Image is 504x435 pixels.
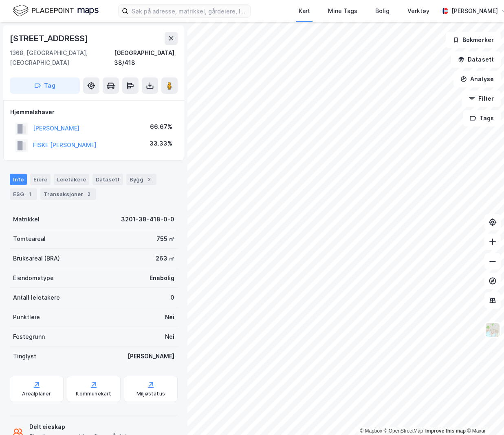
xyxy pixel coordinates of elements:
[328,6,357,16] div: Mine Tags
[92,174,123,185] div: Datasett
[10,77,80,94] button: Tag
[40,188,96,200] div: Transaksjoner
[10,48,114,68] div: 1368, [GEOGRAPHIC_DATA], [GEOGRAPHIC_DATA]
[121,214,174,224] div: 3201-38-418-0-0
[29,422,136,432] div: Delt eieskap
[462,91,501,107] button: Filter
[126,174,156,185] div: Bygg
[453,71,501,87] button: Analyse
[425,428,466,434] a: Improve this map
[463,396,504,435] iframe: Chat Widget
[13,214,40,224] div: Matrikkel
[463,110,501,126] button: Tags
[13,332,45,342] div: Festegrunn
[13,351,36,361] div: Tinglyst
[299,6,310,16] div: Kart
[446,32,501,48] button: Bokmerker
[375,6,390,16] div: Bolig
[54,174,89,185] div: Leietakere
[485,322,500,338] img: Z
[85,190,93,198] div: 3
[10,188,37,200] div: ESG
[156,254,174,263] div: 263 ㎡
[10,32,90,45] div: [STREET_ADDRESS]
[136,391,165,397] div: Miljøstatus
[145,175,153,183] div: 2
[13,273,54,283] div: Eiendomstype
[13,254,60,263] div: Bruksareal (BRA)
[13,293,60,303] div: Antall leietakere
[10,174,27,185] div: Info
[451,6,498,16] div: [PERSON_NAME]
[150,273,174,283] div: Enebolig
[128,351,174,361] div: [PERSON_NAME]
[22,391,51,397] div: Arealplaner
[13,312,40,322] div: Punktleie
[150,139,172,148] div: 33.33%
[128,5,250,17] input: Søk på adresse, matrikkel, gårdeiere, leietakere eller personer
[165,332,174,342] div: Nei
[407,6,429,16] div: Verktøy
[10,107,177,117] div: Hjemmelshaver
[360,428,382,434] a: Mapbox
[165,312,174,322] div: Nei
[451,51,501,68] button: Datasett
[30,174,51,185] div: Eiere
[13,4,99,18] img: logo.f888ab2527a4732fd821a326f86c7f29.svg
[384,428,423,434] a: OpenStreetMap
[76,391,111,397] div: Kommunekart
[114,48,178,68] div: [GEOGRAPHIC_DATA], 38/418
[26,190,34,198] div: 1
[150,122,172,132] div: 66.67%
[13,234,46,244] div: Tomteareal
[156,234,174,244] div: 755 ㎡
[170,293,174,303] div: 0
